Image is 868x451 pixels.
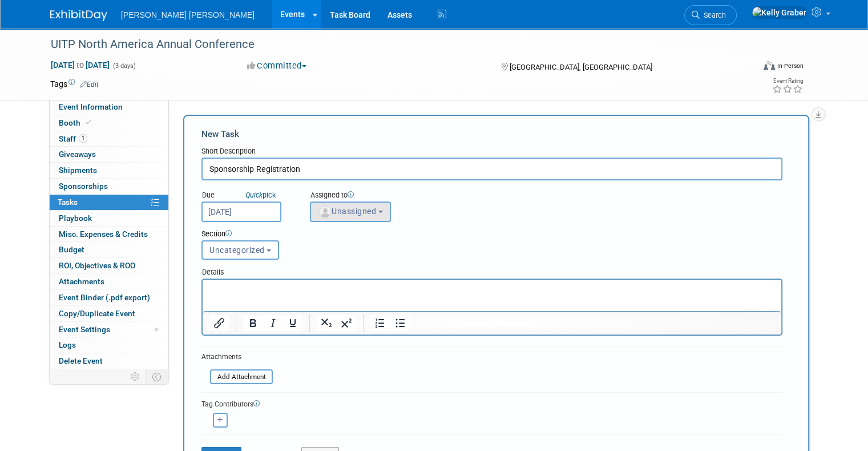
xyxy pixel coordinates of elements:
img: ExhibitDay [50,10,107,21]
a: Playbook [50,211,168,226]
i: Quick [245,191,263,199]
button: Committed [243,60,311,72]
div: New Task [201,128,782,140]
span: Booth [59,118,94,127]
span: Sponsorships [59,182,108,191]
span: Copy/Duplicate Event [59,309,135,318]
input: Due Date [201,202,281,222]
span: Budget [59,245,84,254]
span: Giveaways [59,150,96,159]
div: In-Person [777,62,804,70]
span: Event Information [59,102,123,111]
td: Tags [50,78,99,90]
span: Misc. Expenses & Credits [59,229,148,239]
img: Format-Inperson.png [764,61,775,70]
a: Event Information [50,99,168,115]
a: Staff1 [50,131,168,147]
button: Numbered list [370,315,390,331]
span: (3 days) [112,62,136,70]
span: ROI, Objectives & ROO [59,261,135,270]
div: Details [201,262,782,279]
a: Copy/Duplicate Event [50,306,168,321]
a: Event Binder (.pdf export) [50,290,168,305]
span: 1 [79,134,87,143]
div: Event Format [692,59,804,76]
i: Booth reservation complete [86,119,91,126]
a: Sponsorships [50,179,168,194]
span: Modified Layout [155,328,158,331]
span: Attachments [59,277,104,286]
input: Name of task or a short description [201,158,782,180]
a: Edit [80,80,99,88]
span: [PERSON_NAME] [PERSON_NAME] [121,10,255,19]
img: Kelly Graber [752,6,807,19]
span: Delete Event [59,356,103,365]
a: Tasks [50,195,168,210]
button: Subscript [317,315,336,331]
button: Insert/edit link [209,315,229,331]
span: Event Binder (.pdf export) [59,293,150,302]
span: Logs [59,340,76,349]
a: Search [684,5,737,25]
span: Search [700,11,726,19]
div: Event Rating [772,78,803,84]
a: Event Settings [50,322,168,337]
a: Misc. Expenses & Credits [50,227,168,242]
div: UITP North America Annual Conference [47,34,740,55]
button: Superscript [337,315,356,331]
span: [GEOGRAPHIC_DATA], [GEOGRAPHIC_DATA] [510,63,652,71]
a: Giveaways [50,147,168,162]
span: [DATE] [DATE] [50,60,110,70]
span: Shipments [59,166,97,175]
button: Unassigned [310,202,391,222]
div: Tag Contributors [201,397,782,409]
a: Budget [50,242,168,257]
div: Assigned to [310,190,442,202]
a: Attachments [50,274,168,289]
button: Bullet list [390,315,410,331]
button: Bold [243,315,263,331]
span: Playbook [59,214,92,223]
button: Uncategorized [201,240,279,260]
span: Tasks [58,198,78,207]
td: Toggle Event Tabs [146,369,169,384]
div: Short Description [201,146,782,158]
td: Personalize Event Tab Strip [126,369,146,384]
div: Attachments [201,352,273,362]
span: Unassigned [318,207,376,216]
span: Staff [59,134,87,143]
iframe: Rich Text Area [203,280,781,311]
button: Italic [263,315,282,331]
span: Event Settings [59,325,110,334]
a: Booth [50,115,168,131]
span: to [75,61,86,70]
div: Due [201,190,293,202]
span: Uncategorized [209,245,265,255]
a: Logs [50,337,168,353]
a: ROI, Objectives & ROO [50,258,168,273]
a: Quickpick [243,190,278,200]
a: Shipments [50,163,168,178]
a: Delete Event [50,353,168,369]
div: Section [201,229,733,240]
button: Underline [283,315,302,331]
